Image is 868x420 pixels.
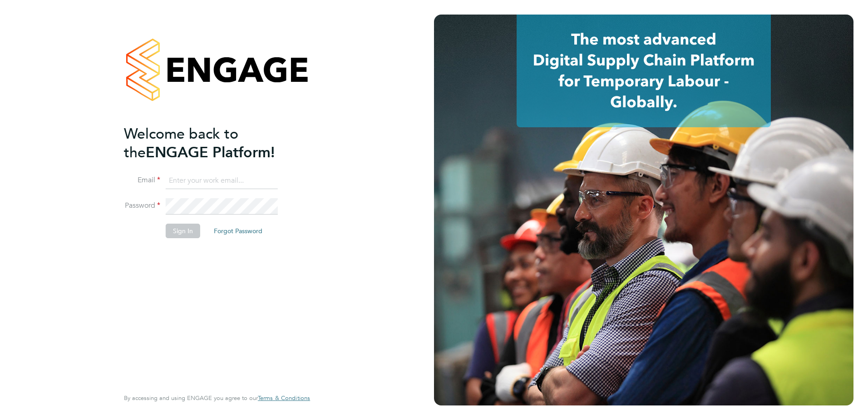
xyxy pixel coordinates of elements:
[207,224,270,238] button: Forgot Password
[166,173,278,189] input: Enter your work email...
[124,125,301,162] h2: ENGAGE Platform!
[258,395,310,402] a: Terms & Conditions
[124,125,238,161] span: Welcome back to the
[124,201,160,210] label: Password
[124,394,310,402] span: By accessing and using ENGAGE you agree to our
[166,224,200,238] button: Sign In
[124,175,160,185] label: Email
